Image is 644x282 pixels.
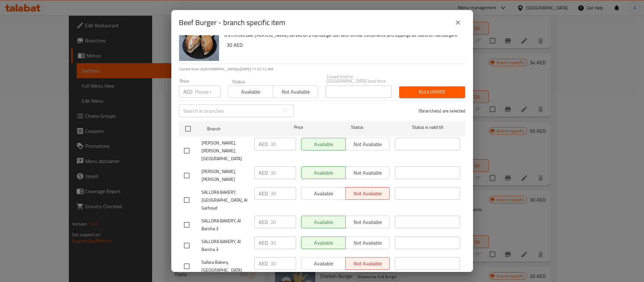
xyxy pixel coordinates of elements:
[179,66,465,72] p: Current time in [GEOGRAPHIC_DATA] is [DATE] 11:22:12 AM
[276,87,316,96] span: Not available
[259,140,268,148] p: AED
[195,85,220,98] input: Please enter price
[270,187,296,200] input: Please enter price
[227,41,460,49] h6: 30 AED
[183,88,192,95] p: AED
[324,123,390,131] span: Status
[179,18,285,28] h2: Beef Burger - branch specific item
[419,108,465,114] p: 0 branche(s) are selected
[179,105,279,117] input: Search in branches
[201,168,249,183] span: [PERSON_NAME], [PERSON_NAME]
[231,87,271,96] span: Available
[270,257,296,270] input: Please enter price
[201,139,249,163] span: [PERSON_NAME], [PERSON_NAME], [GEOGRAPHIC_DATA]
[224,31,460,39] p: Is a minced beef [PERSON_NAME] served on a hamburger bun with similar condiments and toppings as ...
[259,239,268,247] p: AED
[259,190,268,197] p: AED
[270,216,296,228] input: Please enter price
[259,169,268,176] p: AED
[179,21,219,61] img: Beef Burger
[404,88,460,96] span: Bulk update
[228,85,273,98] button: Available
[259,260,268,267] p: AED
[201,217,249,233] span: SALLORA BAKERY, Al Barsha 3
[207,125,272,133] span: Branch
[399,86,465,98] button: Bulk update
[270,236,296,249] input: Please enter price
[278,123,319,131] span: Price
[201,258,249,274] span: Sallora Bakery, [GEOGRAPHIC_DATA]
[259,218,268,226] p: AED
[395,123,460,131] span: Status is valid till
[201,188,249,212] span: SALLORA BAKERY, [GEOGRAPHIC_DATA], Al Garhoud
[270,166,296,179] input: Please enter price
[450,15,465,30] button: close
[273,85,318,98] button: Not available
[201,238,249,253] span: SALLORA BAKERY, Al Barsha 3
[270,138,296,150] input: Please enter price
